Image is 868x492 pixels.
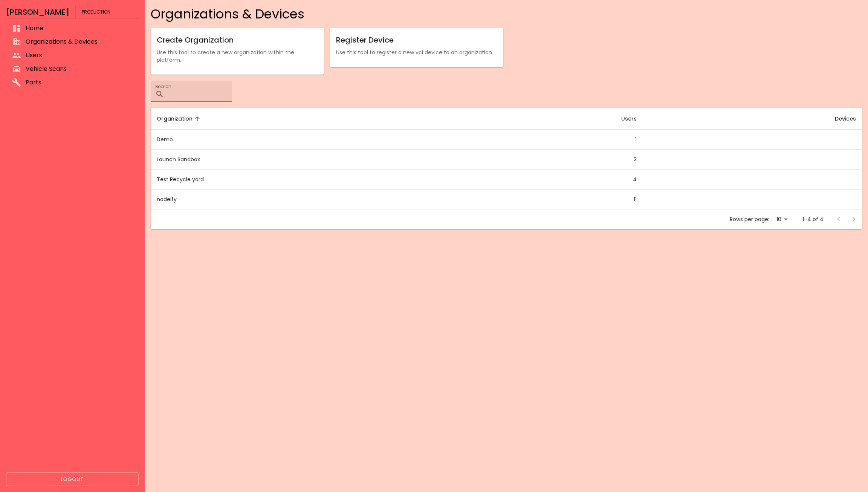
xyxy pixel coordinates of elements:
[452,189,643,209] td: 11
[611,114,637,123] span: Users
[26,51,133,60] span: Users
[151,170,452,189] td: Test Recycle yard
[26,24,133,33] span: Home
[157,114,202,123] span: Organization
[336,34,497,46] h6: Register Device
[452,130,643,150] td: 1
[151,130,452,150] td: Demo
[151,189,452,209] td: nodeify
[336,49,497,56] p: Use this tool to register a new vci device to an organization
[730,215,769,223] p: Rows per page:
[6,472,139,486] button: Logout
[82,6,110,18] span: Production
[26,78,133,87] span: Parts
[155,83,171,90] label: Search
[26,64,133,73] span: Vehicle Scans
[452,170,643,189] td: 4
[151,6,862,22] h4: Organizations & Devices
[157,49,318,64] p: Use this tool to create a new organization within the platform.
[151,150,452,170] td: Launch Sandbox
[802,215,824,223] p: 1–4 of 4
[825,114,856,123] span: Devices
[452,150,643,170] td: 2
[772,214,790,225] div: 10
[157,34,318,46] h6: Create Organization
[6,6,69,18] h6: [PERSON_NAME]
[26,37,133,46] span: Organizations & Devices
